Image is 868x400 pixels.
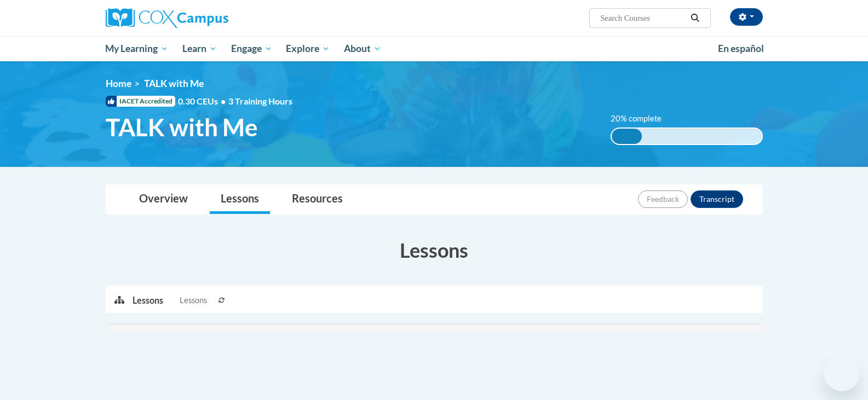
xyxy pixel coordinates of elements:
[228,96,292,106] span: 3 Training Hours
[144,78,204,89] span: TALK with Me
[691,190,743,208] button: Transcript
[221,96,226,106] span: •
[106,8,228,28] img: Cox Campus
[824,356,859,391] iframe: Button to launch messaging window
[180,294,207,306] span: Lessons
[106,96,175,107] span: IACET Accredited
[99,36,176,61] a: My Learning
[106,8,314,28] a: Cox Campus
[182,42,217,55] span: Learn
[105,42,168,55] span: My Learning
[106,236,763,264] h3: Lessons
[730,8,763,26] button: Account Settings
[89,36,779,61] div: Main menu
[231,42,272,55] span: Engage
[611,113,674,125] label: 20% complete
[344,42,381,55] span: About
[638,190,688,208] button: Feedback
[133,294,163,306] p: Lessons
[128,185,199,214] a: Overview
[175,36,224,61] a: Learn
[687,11,703,25] button: Search
[599,11,687,25] input: Search Courses
[612,129,642,144] div: 20% complete
[281,185,354,214] a: Resources
[178,95,228,107] span: 0.30 CEUs
[106,78,131,89] a: Home
[711,37,771,60] a: En español
[210,185,270,214] a: Lessons
[106,113,258,142] span: TALK with Me
[286,42,330,55] span: Explore
[337,36,388,61] a: About
[224,36,279,61] a: Engage
[279,36,337,61] a: Explore
[718,43,764,54] span: En español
